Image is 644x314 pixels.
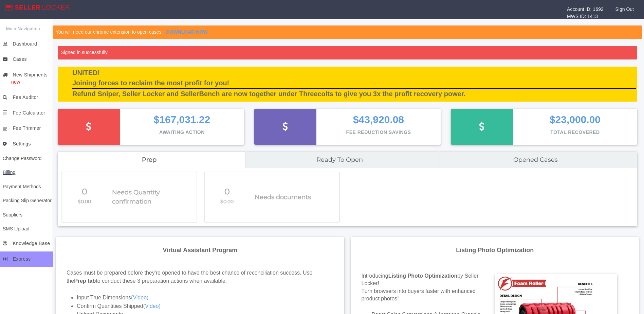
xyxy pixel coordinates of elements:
span: SMS Upload [3,226,30,231]
span: Express [13,256,31,262]
span: Cases [13,56,26,62]
a: Fee Trimmer [1,121,53,136]
span: Payment Methods [3,184,41,189]
span: 0 [82,187,87,196]
span: Packing Slip Generator [3,198,52,203]
span: Prep [142,155,157,165]
p: Total Recovered [523,129,627,136]
a: Change Password [1,152,53,165]
img: App Logo [5,4,70,11]
span: Signed in successfully. [61,50,109,55]
strong: Prep tab [74,278,96,284]
span: Needs documents [255,193,311,201]
a: Settings [1,136,53,152]
span: Change Password [3,156,41,161]
a: New Shipmentsnew [1,67,53,90]
iframe: Drift Widget Chat Controller [550,279,636,306]
div: MWS ID: 1413 [567,13,603,20]
a: Suppliers [1,208,53,222]
p: $23,000.00 [523,114,627,125]
span: Fee Calculator [13,110,45,116]
span: Knowledge Base [13,241,50,246]
a: (Video) [131,295,148,300]
div: Account ID: 1692 [567,6,603,13]
a: 0 $0.00 Needs documents [201,172,343,223]
a: SMS Upload [1,222,53,236]
p: $43,920.08 [327,114,430,125]
a: (Video) [143,303,161,309]
div: Listing Photo Optimization [362,241,629,260]
span: Settings [13,141,31,146]
div: UNITED! Joining forces to reclaim the most profit for you! Refund Sniper, Seller Locker and Selle... [58,67,637,102]
span: Fee Auditor [13,94,38,100]
a: 0 $0.00 Needs Quantity confirmation [58,172,201,223]
p: $167,031.22 [130,114,234,125]
span: You will need our chrome extension to open cases [56,29,162,35]
div: Cases must be prepared before they're opened to have the best chance of reconciliation success. U... [67,269,334,285]
span: Billing [3,170,15,175]
a: Fee Auditor [1,90,53,105]
a: Express [1,251,53,267]
span: Dashboard [13,41,37,47]
p: Awaiting Action [130,129,234,136]
div: Virtual Assistant Program [67,241,334,260]
a: Knowledge Base [1,236,53,251]
span: Suppliers [3,212,22,217]
span: Introducing [362,273,388,279]
a: Cases [1,52,53,67]
span: New Shipments [13,72,48,77]
p: $0.00 [210,198,244,205]
a: Fee Calculator [1,105,53,121]
a: Billing [1,165,53,179]
span: Needs Quantity confirmation [112,189,160,206]
span: Ready to open [316,155,363,165]
li: Confirm Quantities Shipped [77,302,334,310]
p: $0.00 [67,198,102,205]
span: Fee Trimmer [13,125,41,131]
a: DOWNLOAD NOW [166,29,207,35]
span: new [3,79,20,85]
li: Input True Dimensions [77,294,334,302]
p: FEE REDUCTION SAVINGS [327,129,430,136]
a: Payment Methods [1,180,53,194]
a: Packing Slip Generator [1,194,53,208]
span: Opened cases [513,155,558,165]
a: Dashboard [1,36,53,52]
span: 0 [224,187,230,196]
span: Listing Photo Optimization [388,273,458,279]
span: Turn browsers into buyers faster with enhanced product photos! [362,288,477,301]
